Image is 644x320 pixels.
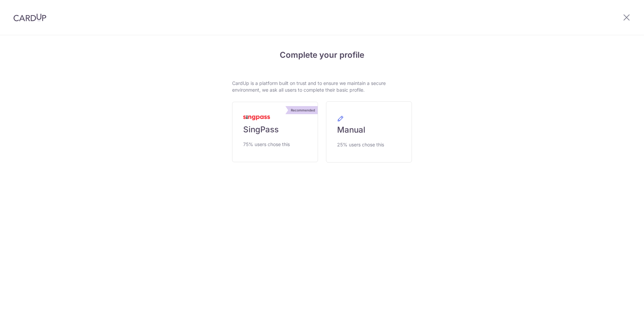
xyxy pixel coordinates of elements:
a: Manual 25% users chose this [326,101,412,163]
iframe: Opens a widget where you can find more information [601,300,637,317]
h4: Complete your profile [232,49,412,61]
a: Recommended SingPass 75% users chose this [232,102,318,162]
img: CardUp [13,13,46,21]
span: 25% users chose this [337,141,384,149]
div: Recommended [288,106,318,114]
span: Manual [337,125,365,135]
span: 75% users chose this [243,140,290,148]
img: MyInfoLogo [243,116,270,120]
p: CardUp is a platform built on trust and to ensure we maintain a secure environment, we ask all us... [232,80,412,93]
span: SingPass [243,124,279,135]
